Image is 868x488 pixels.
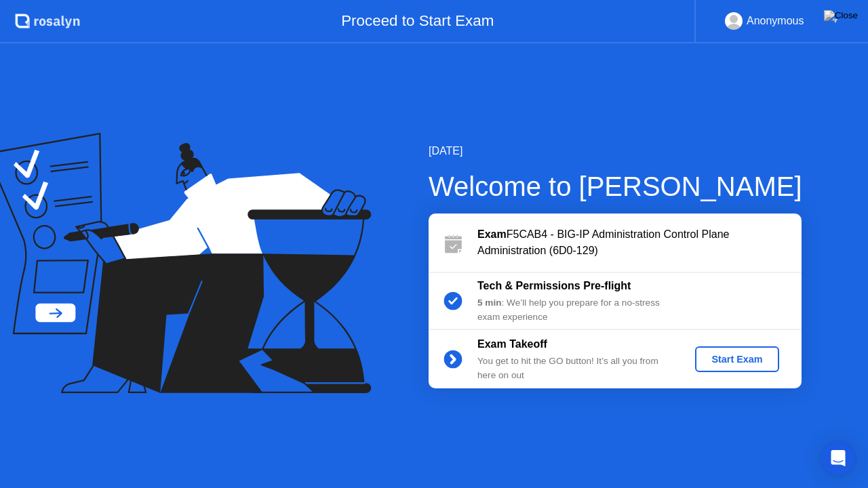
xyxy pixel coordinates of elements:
[477,296,673,324] div: : We’ll help you prepare for a no-stress exam experience
[477,280,631,291] b: Tech & Permissions Pre-flight
[477,338,547,350] b: Exam Takeoff
[695,346,778,372] button: Start Exam
[429,166,802,207] div: Welcome to [PERSON_NAME]
[477,226,802,259] div: F5CAB4 - BIG-IP Administration Control Plane Administration (6D0-129)
[429,143,802,159] div: [DATE]
[477,298,502,308] b: 5 min
[477,354,673,382] div: You get to hit the GO button! It’s all you from here on out
[824,10,858,21] img: Close
[747,12,804,30] div: Anonymous
[822,442,854,474] div: Open Intercom Messenger
[701,354,773,365] div: Start Exam
[477,228,507,240] b: Exam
